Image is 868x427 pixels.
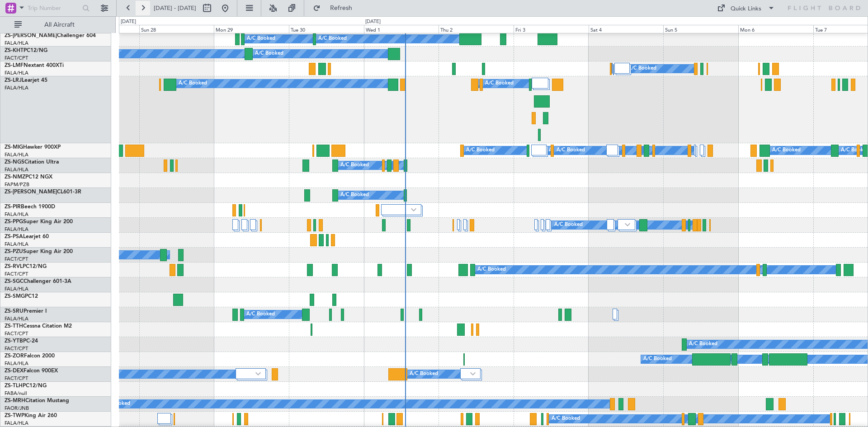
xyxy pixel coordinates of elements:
[485,77,514,90] div: A/C Booked
[318,32,347,46] div: A/C Booked
[5,420,28,427] a: FALA/HLA
[154,4,196,12] span: [DATE] - [DATE]
[10,18,98,32] button: All Aircraft
[5,234,49,239] a: ZS-PSALearjet 60
[552,412,580,426] div: A/C Booked
[5,271,28,277] a: FACT/CPT
[589,25,664,33] div: Sat 4
[5,33,96,38] a: ZS-[PERSON_NAME]Challenger 604
[712,1,779,15] button: Quick Links
[5,55,28,61] a: FACT/CPT
[5,279,71,284] a: ZS-SGCChallenger 601-3A
[255,47,283,61] div: A/C Booked
[5,174,52,180] a: ZS-NMZPC12 NGX
[5,70,28,76] a: FALA/HLA
[5,345,28,352] a: FACT/CPT
[554,218,583,232] div: A/C Booked
[5,294,25,299] span: ZS-SMG
[289,25,364,33] div: Tue 30
[466,144,495,157] div: A/C Booked
[5,204,21,210] span: ZS-PIR
[5,48,24,53] span: ZS-KHT
[663,25,738,33] div: Sun 5
[5,368,24,374] span: ZS-DEX
[179,77,207,90] div: A/C Booked
[5,309,47,314] a: ZS-SRUPremier I
[5,189,81,195] a: ZS-[PERSON_NAME]CL601-3R
[5,368,58,374] a: ZS-DEXFalcon 900EX
[365,18,381,26] div: [DATE]
[5,264,23,269] span: ZS-RVL
[5,294,38,299] a: ZS-SMGPC12
[5,219,73,225] a: ZS-PPGSuper King Air 200
[5,234,23,239] span: ZS-PSA
[5,174,25,180] span: ZS-NMZ
[5,145,61,150] a: ZS-MIGHawker 900XP
[643,352,672,366] div: A/C Booked
[24,22,95,28] span: All Aircraft
[5,264,47,269] a: ZS-RVLPC12/NG
[5,151,28,158] a: FALA/HLA
[5,256,28,263] a: FACT/CPT
[628,62,656,75] div: A/C Booked
[514,25,589,33] div: Fri 3
[5,383,23,389] span: ZS-TLH
[5,211,28,218] a: FALA/HLA
[731,5,761,14] div: Quick Links
[5,63,24,68] span: ZS-LMF
[5,405,29,412] a: FAOR/JNB
[5,219,23,225] span: ZS-PPG
[322,5,360,11] span: Refresh
[5,78,22,83] span: ZS-LRJ
[5,398,69,404] a: ZS-MRHCitation Mustang
[5,166,28,173] a: FALA/HLA
[738,25,813,33] div: Mon 6
[5,204,55,210] a: ZS-PIRBeech 1900D
[5,160,59,165] a: ZS-NGSCitation Ultra
[5,324,23,329] span: ZS-TTH
[625,223,630,226] img: arrow-gray.svg
[5,413,57,418] a: ZS-TWPKing Air 260
[5,249,73,254] a: ZS-PZUSuper King Air 200
[689,338,717,351] div: A/C Booked
[470,372,476,375] img: arrow-gray.svg
[5,353,24,359] span: ZS-ZOR
[340,159,369,172] div: A/C Booked
[5,63,64,68] a: ZS-LMFNextant 400XTi
[5,160,24,165] span: ZS-NGS
[5,375,28,382] a: FACT/CPT
[5,33,57,38] span: ZS-[PERSON_NAME]
[411,208,416,211] img: arrow-gray.svg
[772,144,801,157] div: A/C Booked
[5,309,24,314] span: ZS-SRU
[5,249,23,254] span: ZS-PZU
[5,338,38,344] a: ZS-YTBPC-24
[214,25,289,33] div: Mon 29
[5,279,24,284] span: ZS-SGC
[549,144,577,157] div: A/C Booked
[5,390,27,397] a: FABA/null
[477,263,506,277] div: A/C Booked
[5,383,47,389] a: ZS-TLHPC12/NG
[5,241,28,248] a: FALA/HLA
[255,372,261,375] img: arrow-gray.svg
[247,32,275,46] div: A/C Booked
[121,18,136,26] div: [DATE]
[5,353,55,359] a: ZS-ZORFalcon 2000
[5,84,28,91] a: FALA/HLA
[557,144,585,157] div: A/C Booked
[5,330,28,337] a: FACT/CPT
[246,308,275,321] div: A/C Booked
[5,324,72,329] a: ZS-TTHCessna Citation M2
[5,78,47,83] a: ZS-LRJLearjet 45
[5,286,28,292] a: FALA/HLA
[439,25,514,33] div: Thu 2
[5,315,28,322] a: FALA/HLA
[139,25,214,33] div: Sun 28
[410,367,438,381] div: A/C Booked
[309,1,363,15] button: Refresh
[5,40,28,47] a: FALA/HLA
[28,1,80,15] input: Trip Number
[5,48,47,53] a: ZS-KHTPC12/NG
[5,181,29,188] a: FAPM/PZB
